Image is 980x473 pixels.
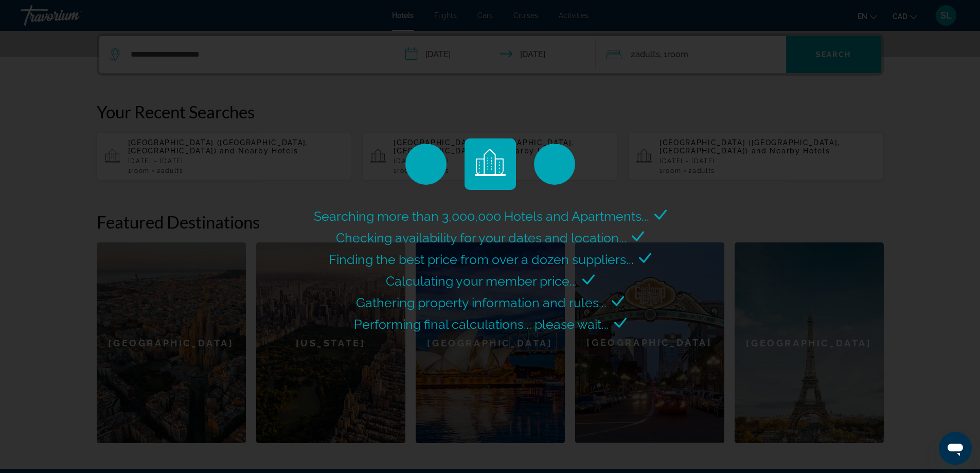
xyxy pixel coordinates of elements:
[314,208,649,224] span: Searching more than 3,000,000 Hotels and Apartments...
[329,252,634,267] span: Finding the best price from over a dozen suppliers...
[354,317,609,332] span: Performing final calculations... please wait...
[386,273,577,289] span: Calculating your member price...
[336,230,627,246] span: Checking availability for your dates and location...
[356,295,607,310] span: Gathering property information and rules...
[939,432,972,465] iframe: Button to launch messaging window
